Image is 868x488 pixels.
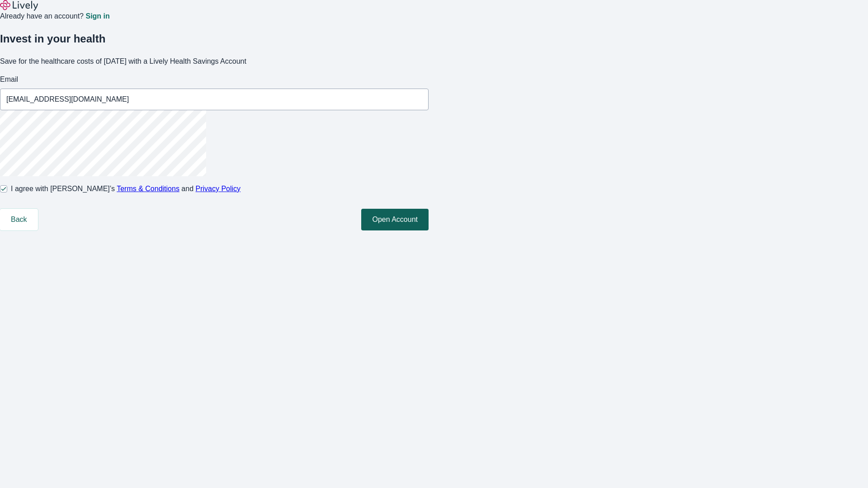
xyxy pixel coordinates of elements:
[85,13,109,20] a: Sign in
[196,185,241,192] a: Privacy Policy
[361,209,429,230] button: Open Account
[117,185,179,192] a: Terms & Conditions
[11,183,241,194] span: I agree with [PERSON_NAME]’s and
